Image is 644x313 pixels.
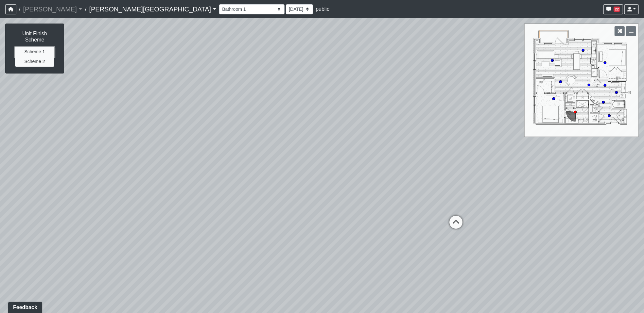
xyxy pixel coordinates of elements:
[15,57,54,67] button: Scheme 2
[16,3,23,16] span: /
[614,7,620,12] span: 22
[316,6,329,12] span: public
[23,3,82,16] a: [PERSON_NAME]
[15,47,54,57] button: Scheme 1
[5,300,44,313] iframe: Ybug feedback widget
[82,3,89,16] span: /
[89,3,217,16] a: [PERSON_NAME][GEOGRAPHIC_DATA]
[603,4,623,14] button: 22
[12,30,57,43] h6: Unit Finish Scheme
